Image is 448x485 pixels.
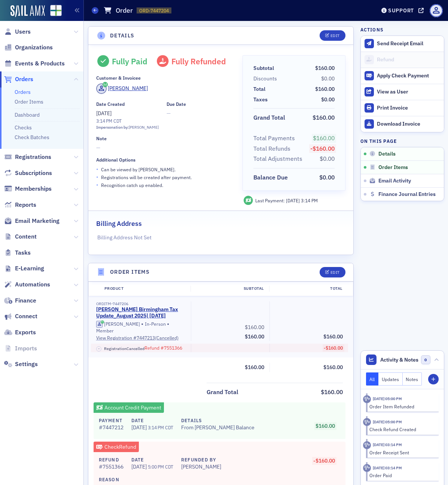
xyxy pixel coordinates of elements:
[98,347,100,351] span: –
[96,219,142,228] h2: Billing Address
[253,96,270,104] span: Taxes
[15,217,60,225] span: Email Marketing
[4,264,44,273] a: E-Learning
[4,28,31,36] a: Users
[4,249,31,257] a: Tasks
[144,345,182,351] span: Refund # 7551366
[373,442,402,447] time: 5/19/2025 03:14 PM
[141,320,143,328] span: •
[269,286,348,292] div: Total
[360,138,444,144] h4: On this page
[15,201,36,209] span: Reports
[388,7,414,14] div: Support
[245,364,264,371] span: $160.00
[253,144,290,153] div: Total Refunds
[96,144,232,152] span: —
[15,169,52,177] span: Subscriptions
[321,75,335,82] span: $0.00
[363,464,371,472] div: Activity
[330,34,340,38] div: Edit
[369,449,433,456] div: Order Receipt Sent
[377,89,440,95] div: View as User
[321,96,335,103] span: $0.00
[15,280,50,289] span: Automations
[15,344,37,353] span: Imports
[15,98,43,105] a: Order Items
[253,173,288,182] div: Balance Due
[15,185,52,193] span: Memberships
[253,85,268,93] span: Total
[253,75,280,83] span: Discounts
[15,89,31,95] a: Orders
[96,101,125,107] div: Date Created
[96,173,98,181] span: •
[377,73,440,79] div: Apply Check Payment
[4,217,60,225] a: Email Marketing
[15,360,38,368] span: Settings
[104,321,140,327] div: [PERSON_NAME]
[99,417,124,424] h4: Payment
[403,372,422,386] button: Notes
[361,100,444,116] a: Print Invoice
[99,463,124,471] div: # 7551366
[377,105,440,111] div: Print Invoice
[94,402,164,413] div: Account Credit Payment
[4,344,37,353] a: Imports
[131,424,148,431] span: [DATE]
[369,472,433,479] div: Order Paid
[15,297,36,305] span: Finance
[361,36,444,52] button: Send Receipt Email
[97,234,344,242] p: Billing Address Not Set
[313,134,335,142] span: $160.00
[129,125,159,131] div: [PERSON_NAME]
[15,328,36,337] span: Exports
[4,59,65,68] a: Events & Products
[373,419,402,424] time: 7/14/2025 05:00 PM
[15,75,33,83] span: Orders
[50,5,62,16] img: SailAMX
[45,5,62,18] a: View Homepage
[139,7,169,14] span: ORD-7447204
[96,75,141,81] div: Customer & Invoicee
[167,110,186,117] span: —
[181,424,255,432] span: From [PERSON_NAME] Balance
[320,30,345,41] button: Edit
[15,134,49,141] a: Check Batches
[369,403,433,410] div: Order Item Refunded
[4,43,53,52] a: Organizations
[101,182,163,188] p: Recognition catch up enabled.
[301,197,318,203] span: 3:14 PM
[4,169,52,177] a: Subscriptions
[171,56,226,67] span: Fully Refunded
[323,333,343,340] span: $160.00
[377,121,440,128] div: Download Invoice
[253,134,298,143] span: Total Payments
[330,270,340,274] div: Edit
[310,145,335,152] span: -$160.00
[108,85,148,92] div: [PERSON_NAME]
[181,456,221,463] h4: Refunded By
[131,463,148,470] span: [DATE]
[363,418,371,426] div: Activity
[253,113,285,122] div: Grand Total
[363,441,371,449] div: Activity
[253,173,290,182] span: Balance Due
[320,267,345,277] button: Edit
[320,155,335,162] span: $0.00
[167,101,186,107] div: Due Date
[99,286,191,292] div: Product
[4,297,36,305] a: Finance
[131,417,173,424] h4: Date
[253,144,293,153] span: Total Refunds
[4,312,37,320] a: Connect
[378,372,403,386] button: Updates
[4,233,37,241] a: Content
[99,456,124,463] h4: Refund
[360,26,384,33] h4: Actions
[4,185,52,193] a: Memberships
[112,56,147,66] div: Fully Paid
[378,191,436,198] span: Finance Journal Entries
[313,114,335,121] span: $160.00
[361,84,444,100] button: View as User
[148,464,164,470] span: 5:00 PM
